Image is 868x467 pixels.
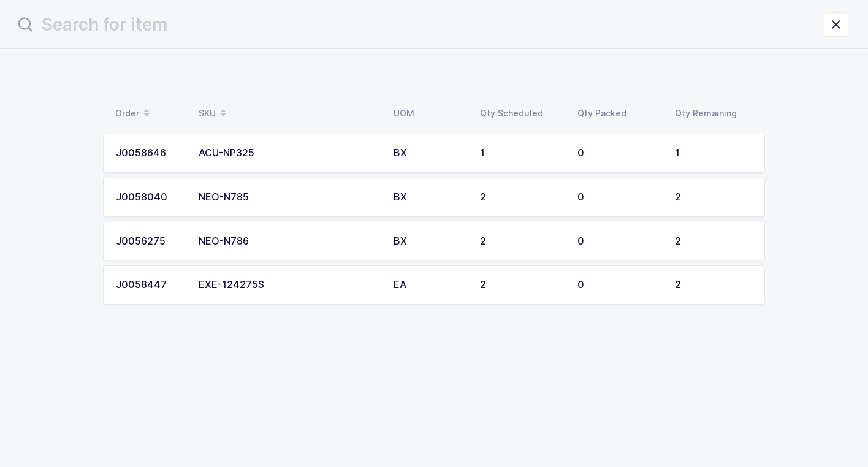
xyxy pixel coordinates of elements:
div: J0056275 [116,236,184,247]
div: Order [115,103,184,124]
div: 2 [675,192,752,203]
div: BX [394,148,465,159]
div: 2 [480,279,563,290]
div: 0 [577,279,660,290]
div: J0058646 [116,148,184,159]
div: J0058040 [116,192,184,203]
div: 0 [577,236,660,247]
div: 1 [675,148,752,159]
button: close drawer [824,12,848,37]
input: Search for item [15,10,824,39]
div: BX [394,192,465,203]
div: Qty Packed [577,108,660,118]
div: EXE-124275S [199,279,379,290]
div: EA [394,279,465,290]
div: Qty Scheduled [480,108,563,118]
div: 0 [577,192,660,203]
div: NEO-N785 [199,192,379,203]
div: 0 [577,148,660,159]
div: J0058447 [116,279,184,290]
div: SKU [199,103,379,124]
div: BX [394,236,465,247]
div: 2 [480,192,563,203]
div: 2 [675,236,752,247]
div: 2 [480,236,563,247]
div: 1 [480,148,563,159]
div: Qty Remaining [675,108,758,118]
div: UOM [394,108,465,118]
div: NEO-N786 [199,236,379,247]
div: 2 [675,279,752,290]
div: ACU-NP325 [199,148,379,159]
